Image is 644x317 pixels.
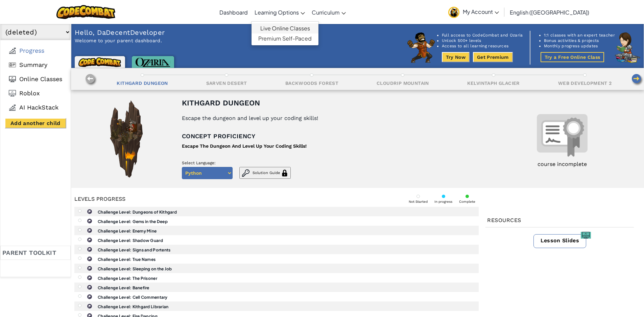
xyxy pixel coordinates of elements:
a: Live Online Classes [252,23,318,33]
img: IconChallengeLevel.svg [87,303,92,309]
button: Add another child [5,118,66,128]
p: Concept proficiency [182,131,448,141]
div: Kithgard Dungeon [117,80,168,86]
img: Ozaria logo [136,58,170,67]
button: Get Premium [473,52,513,62]
span: My Account [463,8,499,15]
a: AI Hackstack AI HackStack [5,100,66,115]
img: AI Hackstack [9,104,16,111]
img: Move left [85,73,98,87]
div: Levels progress [74,196,125,202]
div: Escape the dungeon and level up your coding skills! [182,115,318,122]
a: Progress Progress [5,44,66,58]
li: 1:1 classes with an expert teacher [544,32,615,38]
li: Bonus activities & projects [544,38,615,43]
div: Cloudrip Mountain [377,80,429,86]
img: IconChallengeLevel.svg [87,256,92,262]
img: Move right [631,73,644,87]
a: My Account [445,1,502,23]
img: IconChallengeLevel.svg [87,294,92,299]
span: Roblox [19,90,40,97]
a: Add another child [5,118,66,129]
li: Unlock 500+ levels [442,38,523,43]
div: Parent toolkit [0,246,71,260]
img: IconChallengeLevel.svg [87,218,92,224]
b: Challenge Level: Signs and Portents [98,247,170,252]
span: Solution Guide [253,171,280,175]
img: Certificate image [537,110,588,161]
div: course incomplete [538,161,587,168]
img: IconChallengeLevel.svg [87,237,92,243]
div: Complete [459,200,475,203]
img: Roblox [9,90,16,97]
img: Progress [9,47,16,54]
img: IconChallengeLevel.svg [87,209,92,214]
span: English ([GEOGRAPHIC_DATA]) [510,9,589,16]
div: Kithgard Dungeon [182,99,260,107]
img: Summary [9,62,16,68]
img: IconChallengeLevel.svg [87,247,92,252]
img: Solution Guide Icon [242,169,249,177]
a: Curriculum [308,3,349,21]
span: Learning Options [255,9,299,16]
p: Select Language: [182,161,291,165]
img: Online Classes [9,76,16,82]
img: IconChallengeLevel.svg [87,228,92,233]
span: Lesson Slides [541,237,579,244]
a: Learning Options [251,3,308,21]
b: Challenge Level: Sleeping on the Job [98,266,172,271]
li: Full access to CodeCombat and Ozaria [442,32,523,38]
img: CodeCombat logo [78,57,121,67]
div: Sarven Desert [206,80,247,86]
div: Backwoods Forest [285,80,338,86]
b: Challenge Level: Shadow Guard [98,238,163,243]
a: Online Classes Online Classes [5,72,66,86]
a: Parent toolkit [0,246,71,277]
div: In progress [434,200,452,203]
b: Challenge Level: Gems in the Deep [98,219,168,224]
div: Resources [485,214,634,227]
b: Challenge Level: Banefire [98,285,149,290]
div: Web Development 2 [558,80,612,86]
button: Solution Guide [239,167,291,179]
a: Summary Summary [5,58,66,72]
img: IconChallengeLevel.svg [87,275,92,281]
span: Summary [19,61,47,69]
a: Premium Self-Paced [252,33,318,44]
img: IconChallengeLevel.svg [87,285,92,290]
li: Monthly progress updates [544,43,615,49]
div: Escape The Dungeon And Level Up Your Coding Skills! [182,141,307,151]
a: Dashboard [216,3,251,21]
img: avatar [448,7,459,18]
div: Kelvintaph Glacier [467,80,520,86]
img: CodeCombat character [407,32,435,63]
span: Online Classes [19,75,62,83]
p: Hello, DaDecentDeveloper [75,27,177,38]
div: Not Started [409,200,428,203]
a: English ([GEOGRAPHIC_DATA]) [506,3,593,21]
span: AI HackStack [19,104,58,111]
b: Challenge Level: Cell Commentary [98,295,168,300]
button: Try Now [442,52,470,62]
button: Try a Free Online Class [541,52,604,62]
img: Slides icon [581,232,591,239]
img: Solution Guide Icon [281,170,288,176]
p: Welcome to your parent dashboard. [75,38,177,44]
img: Campaign image [105,97,147,181]
span: Progress [19,47,44,54]
b: Challenge Level: True Names [98,257,156,262]
li: Access to all learning resources [442,43,523,49]
b: Challenge Level: Kithgard Librarian [98,304,168,309]
b: Challenge Level: Dungeons of Kithgard [98,210,177,215]
span: Curriculum [312,9,340,16]
b: Challenge Level: The Prisoner [98,276,157,281]
b: Challenge Level: Enemy Mine [98,228,157,234]
img: IconChallengeLevel.svg [87,266,92,271]
a: Roblox Roblox [5,86,66,100]
img: CodeCombat character [615,32,640,63]
img: CodeCombat logo [56,5,116,19]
